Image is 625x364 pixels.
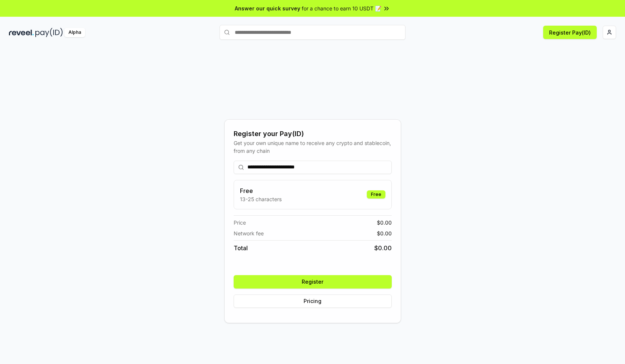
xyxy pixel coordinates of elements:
button: Register [234,275,392,289]
span: Total [234,244,248,252]
span: for a chance to earn 10 USDT 📝 [302,4,381,12]
img: pay_id [35,28,63,37]
button: Register Pay(ID) [543,26,597,39]
h3: Free [240,186,282,195]
span: $ 0.00 [374,244,392,252]
span: Network fee [234,229,264,237]
div: Get your own unique name to receive any crypto and stablecoin, from any chain [234,139,392,155]
img: reveel_dark [9,28,34,37]
span: Answer our quick survey [235,4,300,12]
button: Pricing [234,294,392,308]
p: 13-25 characters [240,195,282,203]
span: Price [234,219,246,226]
span: $ 0.00 [377,229,392,237]
div: Register your Pay(ID) [234,129,392,139]
div: Free [367,190,385,199]
div: Alpha [64,28,85,37]
span: $ 0.00 [377,219,392,226]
